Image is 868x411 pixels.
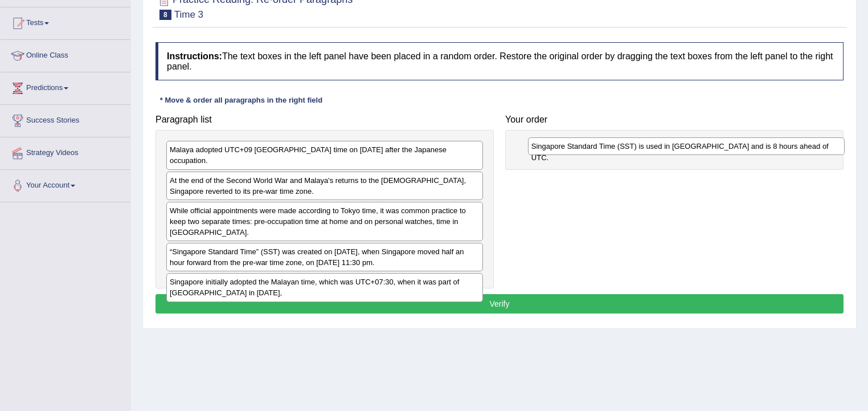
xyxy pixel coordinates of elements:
[1,105,130,133] a: Success Stories
[1,170,130,198] a: Your Account
[166,172,483,200] div: At the end of the Second World War and Malaya's returns to the [DEMOGRAPHIC_DATA], Singapore reve...
[167,51,222,61] b: Instructions:
[1,137,130,166] a: Strategy Videos
[505,115,844,125] h4: Your order
[1,40,130,68] a: Online Class
[1,7,130,36] a: Tests
[155,42,844,80] h4: The text boxes in the left panel have been placed in a random order. Restore the original order b...
[166,202,483,241] div: While official appointments were made according to Tokyo time, it was common practice to keep two...
[155,95,327,105] div: * Move & order all paragraphs in the right field
[166,273,483,302] div: Singapore initially adopted the Malayan time, which was UTC+07:30, when it was part of [GEOGRAPHI...
[155,115,494,125] h4: Paragraph list
[528,137,845,155] div: Singapore Standard Time (SST) is used in [GEOGRAPHIC_DATA] and is 8 hours ahead of UTC.
[174,9,203,20] small: Time 3
[1,72,130,101] a: Predictions
[155,294,844,314] button: Verify
[159,10,171,20] span: 8
[166,141,483,169] div: Malaya adopted UTC+09 [GEOGRAPHIC_DATA] time on [DATE] after the Japanese occupation.
[166,243,483,271] div: “Singapore Standard Time” (SST) was created on [DATE], when Singapore moved half an hour forward ...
